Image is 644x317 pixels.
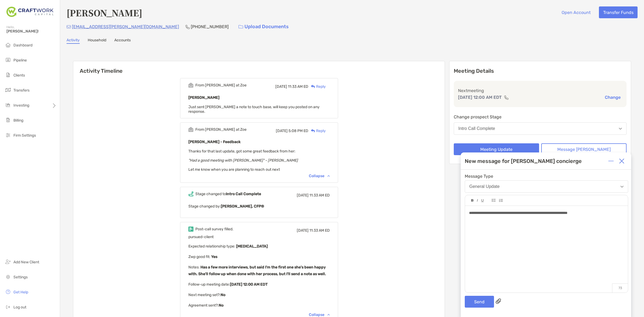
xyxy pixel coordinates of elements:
span: 11:33 AM ED [309,228,330,233]
img: Open dropdown arrow [619,128,622,130]
span: Get Help [13,290,28,294]
b: Intro Call Complete [226,192,261,196]
div: From [PERSON_NAME] at Zoe [195,127,247,132]
p: [DATE] 12:00 AM EDT [458,94,502,101]
span: Transfers [13,88,30,93]
div: Stage changed to [195,192,261,196]
span: Settings [13,275,28,279]
div: Collapse [309,174,330,178]
button: Intro Call Complete [454,122,627,135]
img: dashboard icon [5,42,11,48]
span: Add New Client [13,260,39,264]
div: General Update [469,184,500,189]
div: Intro Call Complete [458,126,495,131]
div: Collapse [309,312,330,317]
span: Investing [13,103,29,108]
img: settings icon [5,274,11,280]
span: [DATE] [297,193,309,198]
p: Meeting Details [454,68,627,74]
b: [PERSON_NAME] - Feedback [188,140,241,144]
span: Message Type [465,174,628,179]
img: Zoe Logo [6,2,53,21]
div: Post-call survey filled. [195,227,233,231]
b: No [219,303,224,308]
p: Change prospect Stage [454,114,627,120]
b: Has a few more interviews, but said I'm the first one she's been happy with. She'll follow up whe... [188,265,326,276]
button: Send [465,296,494,308]
span: Dashboard [13,43,32,48]
p: Zwp good fit : [188,253,330,260]
span: [DATE] [297,228,309,233]
img: add_new_client icon [5,258,11,265]
img: billing icon [5,117,11,123]
h4: [PERSON_NAME] [67,6,142,19]
img: clients icon [5,72,11,78]
p: Follow-up meeting date : [188,281,330,288]
a: Accounts [114,38,131,44]
img: Event icon [188,227,193,232]
img: Close [619,158,624,164]
span: [DATE] [275,84,287,89]
span: Billing [13,118,23,123]
img: Editor control icon [471,199,474,202]
button: Change [603,94,622,100]
b: [PERSON_NAME], CFP® [221,204,264,209]
b: [PERSON_NAME] [188,95,219,100]
div: Reply [308,128,326,134]
img: Editor control icon [481,199,484,202]
button: Meeting Update [454,143,539,155]
p: Expected relationship type : [188,243,330,250]
img: Editor control icon [499,199,503,202]
img: Editor control icon [492,199,496,202]
button: Message [PERSON_NAME] [541,143,627,155]
span: [PERSON_NAME]! [6,29,57,34]
span: 5:08 PM ED [288,129,308,133]
img: Chevron icon [327,314,330,315]
img: Expand or collapse [608,158,614,164]
span: [DATE] [276,129,288,133]
button: Transfer Funds [599,6,638,18]
em: "Had a good meeting with [PERSON_NAME]" - [PERSON_NAME] [188,158,298,163]
span: Firm Settings [13,133,36,138]
span: 11:33 AM ED [309,193,330,198]
img: Editor control icon [477,199,478,202]
div: From [PERSON_NAME] at Zoe [195,83,247,88]
p: Stage changed by: [188,203,330,210]
img: Email Icon [67,25,71,28]
button: Open Account [557,6,595,18]
img: logout icon [5,304,11,310]
img: pipeline icon [5,57,11,63]
p: Next meeting [458,87,622,94]
p: [EMAIL_ADDRESS][PERSON_NAME][DOMAIN_NAME] [72,23,179,30]
img: Reply icon [311,129,315,133]
span: 11:33 AM ED [288,84,308,89]
img: Chevron icon [327,175,330,177]
span: Just sent [PERSON_NAME] a note to touch base, will keep you posted on any response. [188,105,320,114]
img: Event icon [188,127,193,132]
img: Phone Icon [185,25,190,29]
b: [DATE] 12:00 AM EDT [230,282,268,287]
img: Event icon [188,191,193,196]
h6: Activity Timeline [73,61,445,74]
img: paperclip attachments [496,298,501,304]
p: Next meeting set? : [188,292,330,298]
span: Pipeline [13,58,27,63]
img: transfers icon [5,87,11,93]
img: communication type [504,95,509,100]
img: get-help icon [5,289,11,295]
img: firm-settings icon [5,132,11,138]
a: Household [88,38,106,44]
span: Log out [13,305,26,309]
img: Event icon [188,83,193,88]
button: General Update [465,180,628,193]
span: Clients [13,73,25,78]
p: Agreement sent? : [188,302,330,309]
div: New message for [PERSON_NAME] concierge [465,158,582,164]
b: No [221,293,225,297]
div: Reply [308,84,326,89]
b: [MEDICAL_DATA] [235,244,268,249]
b: Yes [210,254,217,259]
span: pursued-client [188,235,214,239]
span: Thanks for that last update, got some great feedback from her: Let me know when you are planning ... [188,149,298,172]
p: [PHONE_NUMBER] [191,23,229,30]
